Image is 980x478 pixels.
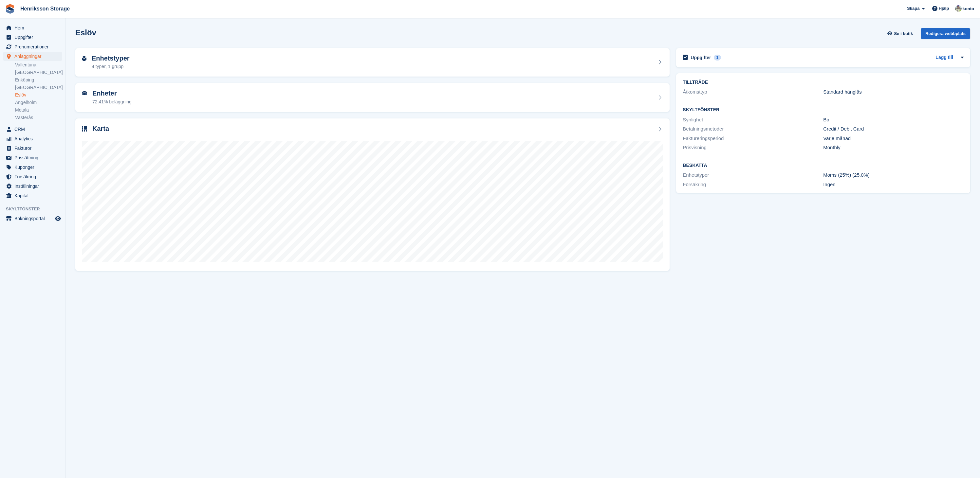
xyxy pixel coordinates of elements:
[683,107,964,113] h2: Skyltfönster
[82,126,87,132] img: map-icn-33ee37083ee616e46c38cad1a60f524a97daa1e2b2c8c0bc3eb3415660979fc1.svg
[3,33,62,42] a: menu
[14,144,54,153] span: Fakturor
[92,63,130,70] div: 4 typer, 1 grupp
[3,214,62,223] a: meny
[955,5,962,12] img: Daniel Axberg
[15,84,62,91] a: [GEOGRAPHIC_DATA]
[823,88,964,96] div: Standard hänglås
[3,125,62,134] a: menu
[6,206,65,212] span: Skyltfönster
[823,135,964,142] div: Varje månad
[921,28,970,39] div: Redigera webbplats
[15,99,62,106] a: Ängelholm
[75,48,670,77] a: Enhetstyper 4 typer, 1 grupp
[92,125,109,133] h2: Karta
[823,125,964,133] div: Credit / Debit Card
[921,28,970,42] a: Redigera webbplats
[14,134,54,143] span: Analytics
[75,83,670,112] a: Enheter 72,41% beläggning
[683,125,823,133] div: Betalningsmetoder
[14,153,54,162] span: Prissättning
[3,182,62,191] a: menu
[82,91,87,96] img: unit-icn-7be61d7bf1b0ce9d3e12c5938cc71ed9869f7b940bace4675aadf7bd6d80202e.svg
[75,28,96,37] h2: Eslöv
[683,163,964,168] h2: Beskatta
[15,107,62,113] a: Motala
[15,69,62,76] a: [GEOGRAPHIC_DATA]
[82,56,86,61] img: unit-type-icn-2b2737a686de81e16bb02015468b77c625bbabd49415b5ef34ead5e3b44a266d.svg
[3,172,62,181] a: menu
[3,134,62,143] a: menu
[15,92,62,98] a: Eslöv
[3,191,62,200] a: menu
[886,28,915,39] a: Se i butik
[894,30,913,37] span: Se i butik
[3,163,62,172] a: menu
[3,153,62,162] a: menu
[935,54,953,62] a: Lägg till
[14,191,54,200] span: Kapital
[907,5,919,12] span: Skapa
[54,215,62,222] a: Förhandsgranska butik
[18,3,72,14] a: Henriksson Storage
[14,42,54,51] span: Prenumerationer
[14,172,54,181] span: Försäkring
[3,42,62,51] a: menu
[823,181,964,188] div: Ingen
[14,182,54,191] span: Inställningar
[3,23,62,32] a: menu
[939,5,949,12] span: Hjälp
[14,214,54,223] span: Bokningsportal
[5,4,15,14] img: stora-icon-8386f47178a22dfd0bd8f6a31ec36ba5ce8667c1dd55bd0f319d3a0aa187defe.svg
[14,33,54,42] span: Uppgifter
[963,6,974,12] span: konto
[15,77,62,83] a: Enköping
[823,116,964,124] div: Bo
[15,115,62,121] a: Västerås
[683,144,823,151] div: Prisvisning
[92,98,132,105] div: 72,41% beläggning
[3,52,62,61] a: menu
[14,163,54,172] span: Kuponger
[823,171,964,179] div: Moms (25%) (25.0%)
[683,116,823,124] div: Synlighet
[683,135,823,142] div: Faktureringsperiod
[714,55,721,61] div: 1
[14,23,54,32] span: Hem
[823,144,964,151] div: Monthly
[14,125,54,134] span: CRM
[15,62,62,68] a: Vallentuna
[75,118,670,271] a: Karta
[683,171,823,179] div: Enhetstyper
[92,90,132,97] h2: Enheter
[683,88,823,96] div: Åtkomsttyp
[14,52,54,61] span: Anläggningar
[683,181,823,188] div: Försäkring
[92,55,130,62] h2: Enhetstyper
[691,55,711,61] h2: Uppgifter
[683,80,964,85] h2: TILLTRÄDE
[3,144,62,153] a: menu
